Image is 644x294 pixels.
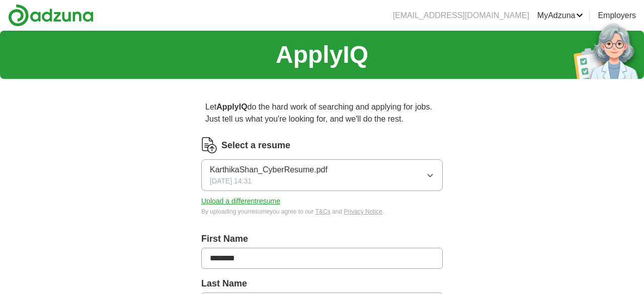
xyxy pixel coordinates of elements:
[393,10,529,22] li: [EMAIL_ADDRESS][DOMAIN_NAME]
[276,37,368,73] h1: ApplyIQ
[537,10,584,22] a: MyAdzuna
[201,159,443,191] button: KarthikaShan_CyberResume.pdf[DATE] 14:31
[598,10,636,22] a: Employers
[201,196,280,207] button: Upload a differentresume
[210,176,252,186] span: [DATE] 14:31
[216,103,247,111] strong: ApplyIQ
[201,232,443,246] label: First Name
[8,4,94,27] img: Adzuna logo
[201,97,443,129] p: Let do the hard work of searching and applying for jobs. Just tell us what you're looking for, an...
[344,208,382,215] a: Privacy Notice
[201,207,443,216] div: By uploading your resume you agree to our and .
[221,139,290,152] label: Select a resume
[201,277,443,290] label: Last Name
[315,208,331,215] a: T&Cs
[210,164,328,176] span: KarthikaShan_CyberResume.pdf
[201,137,217,153] img: CV Icon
